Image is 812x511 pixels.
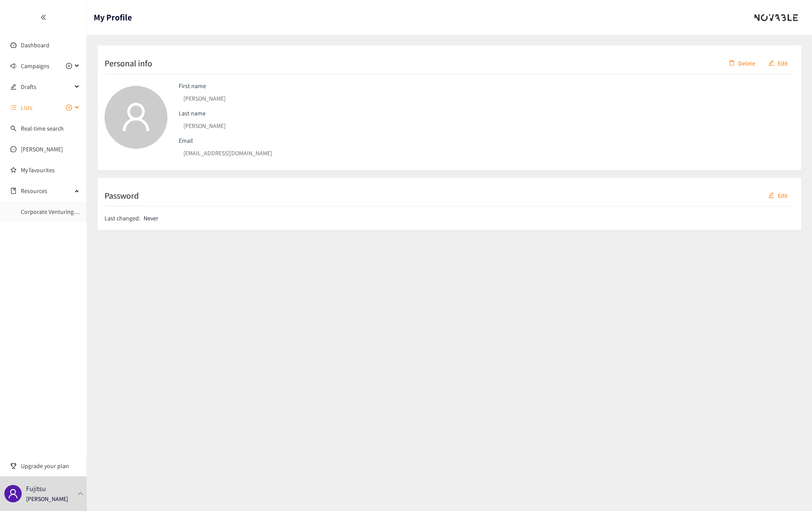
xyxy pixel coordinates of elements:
[21,57,49,75] span: Campaigns
[762,56,794,70] button: editEdit
[21,145,63,153] a: [PERSON_NAME]
[179,137,193,144] label: Email
[21,182,72,200] span: Resources
[21,124,64,132] a: Real-time search
[21,78,72,95] span: Drafts
[10,63,16,69] span: sound
[8,488,18,499] span: user
[26,494,68,504] p: [PERSON_NAME]
[768,60,774,67] span: edit
[144,213,158,223] p: Never
[738,59,755,68] span: Delete
[769,469,812,511] div: チャットウィジェット
[10,188,16,194] span: book
[21,457,80,475] span: Upgrade your plan
[778,59,788,68] span: Edit
[722,56,762,70] button: deleteDelete
[66,63,72,69] span: plus-circle
[729,60,735,67] span: delete
[26,483,46,494] p: Fujitsu
[768,192,774,199] span: edit
[40,14,46,20] span: double-left
[10,463,16,469] span: trophy
[21,161,80,179] a: My favourites
[120,101,152,133] span: user
[778,191,788,200] span: Edit
[10,84,16,90] span: edit
[105,57,152,69] h2: Personal info
[769,469,812,511] iframe: Chat Widget
[179,109,206,117] label: Last name
[105,190,139,202] h2: Password
[21,99,33,116] span: Lists
[21,208,105,216] a: Corporate Venturing Framework
[762,189,794,203] button: editEdit
[21,41,49,49] a: Dashboard
[105,206,794,223] div: Last changed:
[10,105,16,111] span: unordered-list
